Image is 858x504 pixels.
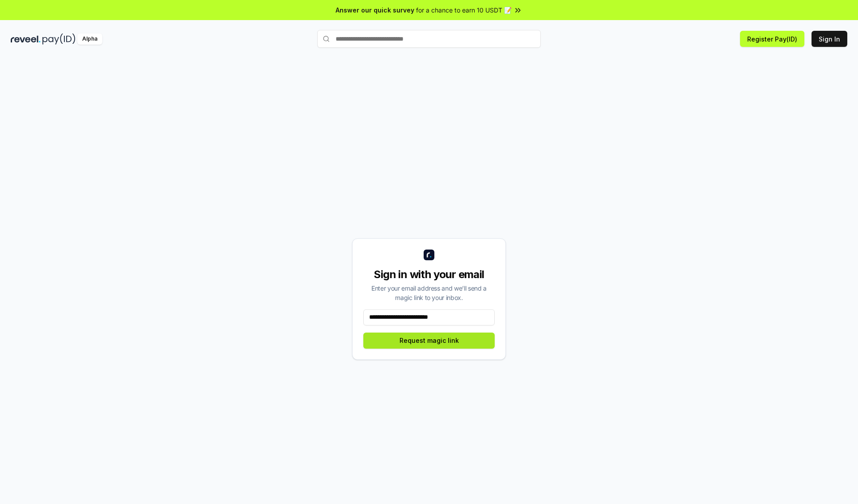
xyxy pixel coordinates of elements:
button: Register Pay(ID) [740,31,804,47]
button: Sign In [812,31,847,47]
div: Sign in with your email [363,267,495,282]
span: Answer our quick survey [336,5,414,15]
span: for a chance to earn 10 USDT 📝 [416,5,512,15]
img: reveel_dark [11,33,41,45]
img: logo_small [424,250,434,260]
div: Alpha [77,33,102,45]
img: pay_id [42,33,76,45]
button: Request magic link [363,333,495,349]
div: Enter your email address and we’ll send a magic link to your inbox. [363,283,495,302]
